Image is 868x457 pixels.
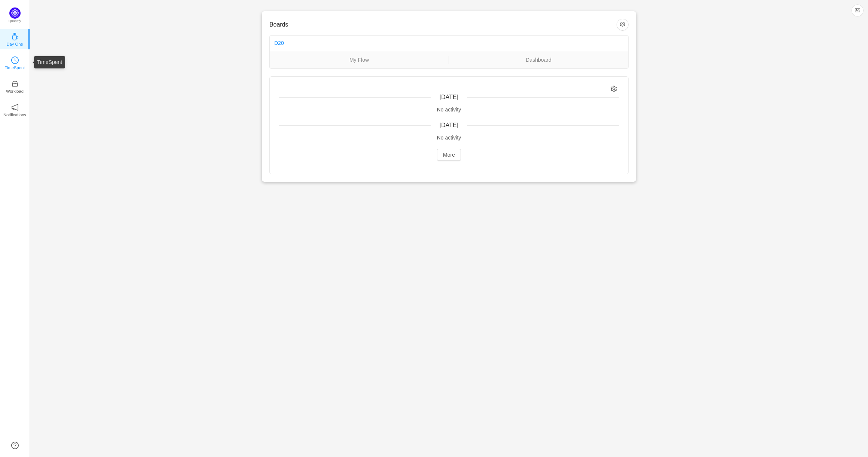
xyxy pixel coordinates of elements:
[3,111,26,118] p: Notifications
[279,134,619,142] div: No activity
[11,80,19,88] i: icon: inbox
[11,104,19,111] i: icon: notification
[274,40,284,46] a: D20
[440,122,458,128] span: [DATE]
[11,106,19,113] a: icon: notificationNotifications
[5,64,25,71] p: TimeSpent
[279,106,619,114] div: No activity
[11,59,19,66] a: icon: clock-circleTimeSpent
[617,19,629,31] button: icon: setting
[9,7,21,19] img: Quantify
[11,56,19,64] i: icon: clock-circle
[269,21,617,28] h3: Boards
[437,149,461,161] button: More
[9,19,21,24] p: Quantify
[11,33,19,40] i: icon: coffee
[440,94,458,100] span: [DATE]
[449,56,628,64] a: Dashboard
[270,56,449,64] a: My Flow
[852,4,864,16] button: icon: picture
[11,442,19,449] a: icon: question-circle
[6,41,23,47] p: Day One
[11,35,19,43] a: icon: coffeeDay One
[6,88,24,95] p: Workload
[11,82,19,90] a: icon: inboxWorkload
[611,86,617,92] i: icon: setting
